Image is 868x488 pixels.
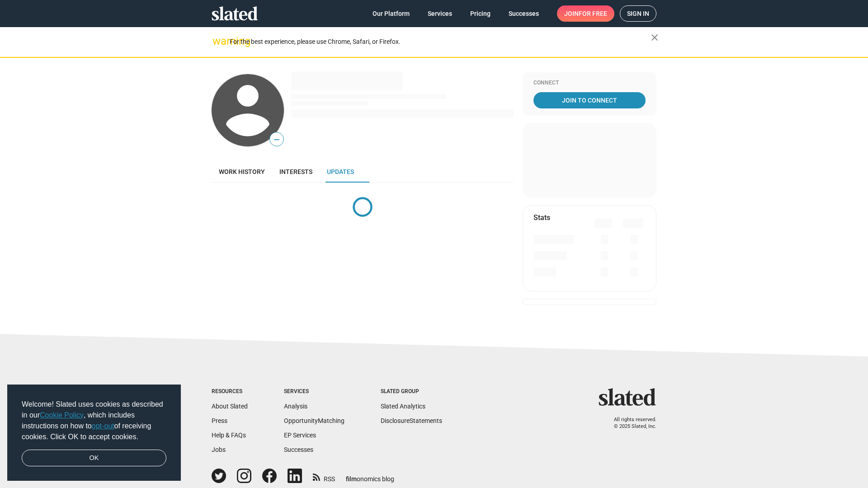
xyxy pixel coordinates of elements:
span: Pricing [470,5,491,22]
div: Slated Group [381,388,442,395]
div: For the best experience, please use Chrome, Safari, or Firefox. [230,36,651,48]
a: filmonomics blog [346,468,394,483]
a: Successes [284,446,313,453]
div: Connect [533,80,646,87]
a: About Slated [212,403,248,410]
div: cookieconsent [7,385,181,481]
a: EP Services [284,432,316,439]
span: Our Platform [373,5,410,22]
a: Pricing [463,5,498,22]
span: film [346,475,357,483]
span: Sign in [627,6,649,21]
mat-card-title: Stats [533,213,550,222]
a: Updates [320,161,361,183]
a: opt-out [92,422,114,430]
a: Analysis [284,403,307,410]
a: OpportunityMatching [284,417,344,424]
div: Services [284,388,344,395]
mat-icon: close [649,32,660,43]
span: — [270,134,283,145]
a: Press [212,417,227,424]
a: Joinfor free [557,5,614,22]
div: Resources [212,388,248,395]
span: Join [564,5,607,22]
span: Join To Connect [535,92,644,108]
p: All rights reserved. © 2025 Slated, Inc. [604,417,656,430]
a: Slated Analytics [381,403,425,410]
a: Successes [501,5,546,22]
a: Sign in [620,5,656,22]
a: Join To Connect [533,92,646,108]
span: Successes [509,5,539,22]
span: Services [428,5,452,22]
span: Updates [327,168,354,175]
a: Our Platform [365,5,417,22]
a: RSS [313,469,335,483]
span: for free [579,5,607,22]
span: Work history [219,168,265,175]
span: Interests [279,168,312,175]
a: Cookie Policy [40,411,84,419]
span: Welcome! Slated uses cookies as described in our , which includes instructions on how to of recei... [22,399,166,442]
a: Work history [212,161,272,183]
a: Help & FAQs [212,432,246,439]
mat-icon: warning [212,36,223,47]
a: Jobs [212,446,226,453]
a: DisclosureStatements [381,417,442,424]
a: dismiss cookie message [22,450,166,467]
a: Services [420,5,459,22]
a: Interests [272,161,320,183]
